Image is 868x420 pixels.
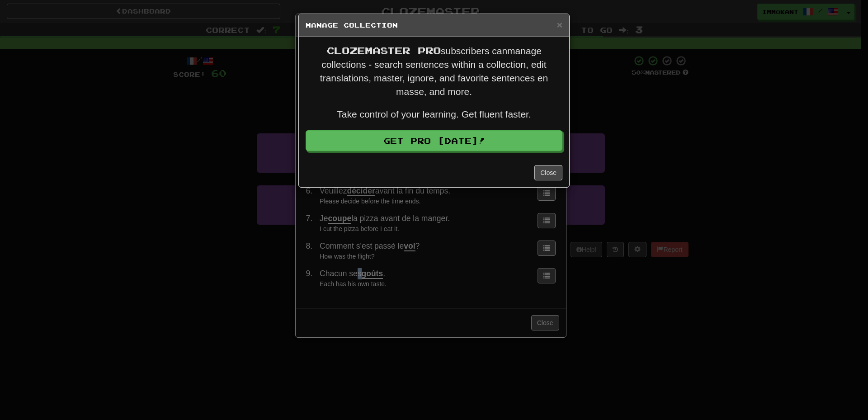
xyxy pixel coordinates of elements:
[306,108,562,121] p: Take control of your learning. Get fluent faster.
[534,165,562,180] button: Close
[557,20,562,29] button: Close
[326,45,441,56] span: Clozemaster Pro
[306,130,562,151] a: Get Pro [DATE]!
[306,44,562,99] p: subscribers can manage collections - search sentences within a collection, edit translations, mas...
[306,21,562,30] h5: Manage Collection
[557,19,562,30] span: ×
